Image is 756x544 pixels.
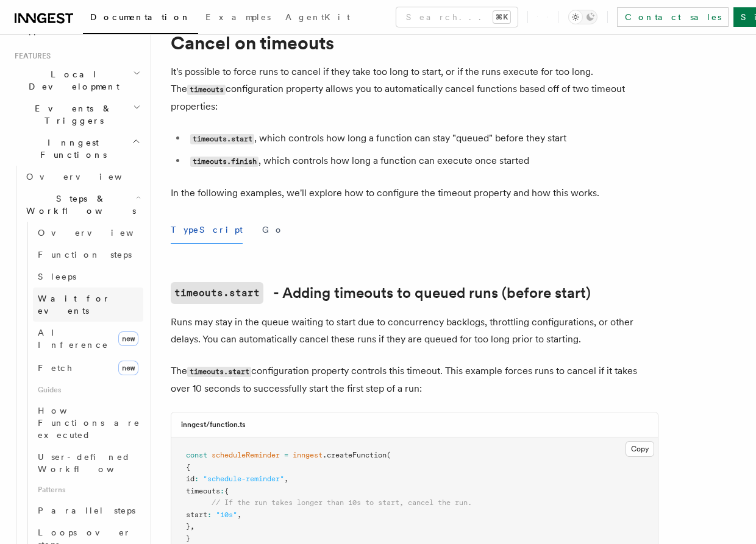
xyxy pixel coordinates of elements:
span: start [186,510,207,519]
li: , which controls how long a function can execute once started [187,152,658,170]
span: } [186,522,190,531]
span: id [186,475,194,483]
span: : [220,487,224,495]
h3: inngest/function.ts [181,420,246,429]
button: Inngest Functions [10,132,143,166]
span: } [186,534,190,543]
span: = [284,451,288,459]
span: Patterns [33,480,143,500]
a: How Functions are executed [33,400,143,446]
p: The configuration property controls this timeout. This example forces runs to cancel if it takes ... [171,362,658,397]
span: Events & Triggers [10,102,133,127]
span: , [190,522,194,531]
a: Function steps [33,244,143,266]
span: Guides [33,380,143,400]
a: Parallel steps [33,500,143,521]
span: new [118,361,138,375]
p: Runs may stay in the queue waiting to start due to concurrency backlogs, throttling configuration... [171,314,658,348]
span: , [284,475,288,483]
a: AgentKit [278,4,357,33]
button: TypeScript [171,216,243,244]
a: timeouts.start- Adding timeouts to queued runs (before start) [171,282,591,304]
button: Go [262,216,284,244]
span: Features [10,51,51,61]
a: Overview [21,166,143,188]
span: "schedule-reminder" [203,475,284,483]
span: Function steps [38,250,132,260]
a: Wait for events [33,288,143,322]
code: timeouts.start [187,367,251,377]
span: Overview [26,172,152,182]
span: new [118,331,138,346]
code: timeouts.start [171,282,263,304]
span: Overview [38,228,163,238]
span: Parallel steps [38,506,135,515]
kbd: ⌘K [493,11,510,23]
span: inngest [293,451,323,459]
span: : [194,475,199,483]
span: Steps & Workflows [21,193,136,217]
a: AI Inferencenew [33,322,143,356]
a: Sleeps [33,266,143,288]
a: Overview [33,222,143,244]
a: Fetchnew [33,356,143,380]
span: : [207,510,212,519]
a: User-defined Workflows [33,446,143,480]
p: It's possible to force runs to cancel if they take too long to start, or if the runs execute for ... [171,63,658,115]
span: Local Development [10,68,133,93]
span: Wait for events [38,294,110,316]
code: timeouts.start [190,134,254,144]
span: timeouts [186,487,220,495]
li: , which controls how long a function can stay "queued" before they start [187,130,658,147]
span: AgentKit [285,12,350,22]
button: Copy [626,441,654,457]
span: Inngest Functions [10,136,132,161]
span: Sleeps [38,272,76,281]
span: User-defined Workflows [38,452,148,474]
span: ( [387,451,391,459]
span: AI Inference [38,328,109,350]
span: , [237,510,241,519]
span: scheduleReminder [212,451,280,459]
span: Examples [205,12,271,22]
span: How Functions are executed [38,406,140,440]
a: Documentation [83,4,198,34]
h1: Cancel on timeouts [171,32,658,54]
span: Documentation [90,12,191,22]
span: { [224,487,229,495]
button: Toggle dark mode [568,10,597,24]
a: Examples [198,4,278,33]
p: In the following examples, we'll explore how to configure the timeout property and how this works. [171,185,658,202]
a: Contact sales [617,7,729,27]
span: { [186,463,190,472]
button: Local Development [10,63,143,97]
button: Search...⌘K [396,7,518,27]
span: Fetch [38,363,73,373]
span: "10s" [216,510,237,519]
span: const [186,451,207,459]
button: Steps & Workflows [21,188,143,222]
span: .createFunction [323,451,387,459]
code: timeouts.finish [190,157,259,167]
code: timeouts [187,85,226,95]
button: Events & Triggers [10,97,143,132]
span: // If the run takes longer than 10s to start, cancel the run. [212,498,472,507]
